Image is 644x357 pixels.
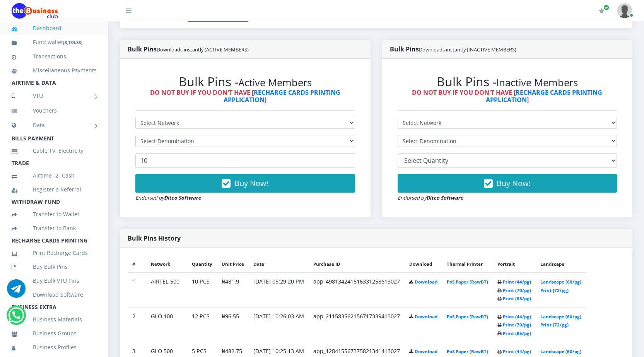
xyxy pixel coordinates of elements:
[412,88,602,104] strong: DO NOT BUY IF YOU DON'T HAVE [ ]
[135,194,201,201] small: Endorsed by
[419,46,516,53] small: Downloads instantly (INACTIVE MEMBERS)
[128,45,249,53] strong: Bulk Pins
[12,86,97,106] a: VTU
[146,272,187,307] td: AIRTEL 500
[503,330,531,336] a: Print (85/pg)
[8,312,24,325] a: Chat for support
[398,74,617,89] h2: Bulk Pins -
[12,102,97,120] a: Vouchers
[12,338,97,356] a: Business Profiles
[187,307,217,342] td: 12 PCS
[249,256,309,272] th: Date
[540,279,581,285] a: Landscape (60/pg)
[12,19,97,37] a: Dashboard
[405,256,442,272] th: Download
[12,61,97,79] a: Miscellaneous Payments
[146,256,187,272] th: Network
[503,348,531,354] a: Print (44/pg)
[12,272,97,290] a: Buy Bulk VTU Pins
[493,256,536,272] th: Portrait
[309,307,405,342] td: app_211583562156717339413027
[217,272,249,307] td: ₦481.9
[234,178,268,188] span: Buy Now!
[447,279,488,285] a: PoS Paper (RawBT)
[7,285,26,298] a: Chat for support
[486,88,603,104] a: RECHARGE CARDS PRINTING APPLICATION
[135,174,355,193] button: Buy Now!
[135,74,355,89] h2: Bulk Pins -
[135,153,355,168] input: Enter Quantity
[187,272,217,307] td: 10 PCS
[503,314,531,319] a: Print (44/pg)
[12,167,97,184] a: Airtime -2- Cash
[503,279,531,285] a: Print (44/pg)
[497,178,531,188] span: Buy Now!
[540,322,569,328] a: Print (72/pg)
[157,46,249,53] small: Downloads instantly (ACTIVE MEMBERS)
[503,322,531,328] a: Print (70/pg)
[238,76,312,89] small: Active Members
[442,256,493,272] th: Thermal Printer
[447,348,488,354] a: PoS Paper (RawBT)
[217,256,249,272] th: Unit Price
[12,205,97,223] a: Transfer to Wallet
[128,272,146,307] td: 1
[536,256,586,272] th: Landscape
[503,287,531,293] a: Print (70/pg)
[12,3,58,19] img: Logo
[12,116,97,135] a: Data
[390,45,516,53] strong: Bulk Pins
[249,272,309,307] td: [DATE] 05:29:20 PM
[249,307,309,342] td: [DATE] 10:26:03 AM
[63,39,82,45] small: [ ]
[496,76,578,89] small: Inactive Members
[398,174,617,193] button: Buy Now!
[150,88,340,104] strong: DO NOT BUY IF YOU DON'T HAVE [ ]
[65,39,81,45] b: 8,184.58
[217,307,249,342] td: ₦96.55
[398,194,463,201] small: Endorsed by
[128,234,181,243] strong: Bulk Pins History
[187,256,217,272] th: Quantity
[12,219,97,237] a: Transfer to Bank
[309,256,405,272] th: Purchase ID
[540,287,569,293] a: Print (72/pg)
[12,325,97,342] a: Business Groups
[447,314,488,319] a: PoS Paper (RawBT)
[128,256,146,272] th: #
[12,142,97,160] a: Cable TV, Electricity
[128,307,146,342] td: 2
[540,348,581,354] a: Landscape (60/pg)
[415,279,437,285] a: Download
[12,181,97,198] a: Register a Referral
[617,3,632,18] img: User
[503,296,531,301] a: Print (85/pg)
[309,272,405,307] td: app_498134241516331258613027
[415,314,437,319] a: Download
[12,286,97,304] a: Download Software
[12,258,97,276] a: Buy Bulk Pins
[426,194,463,201] strong: Ditco Software
[415,348,437,354] a: Download
[12,311,97,328] a: Business Materials
[12,33,97,51] a: Fund wallet[8,184.58]
[224,88,340,104] a: RECHARGE CARDS PRINTING APPLICATION
[164,194,201,201] strong: Ditco Software
[12,48,97,65] a: Transactions
[603,5,609,10] span: Renew/Upgrade Subscription
[599,8,605,14] i: Renew/Upgrade Subscription
[146,307,187,342] td: GLO 100
[12,244,97,262] a: Print Recharge Cards
[540,314,581,319] a: Landscape (60/pg)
